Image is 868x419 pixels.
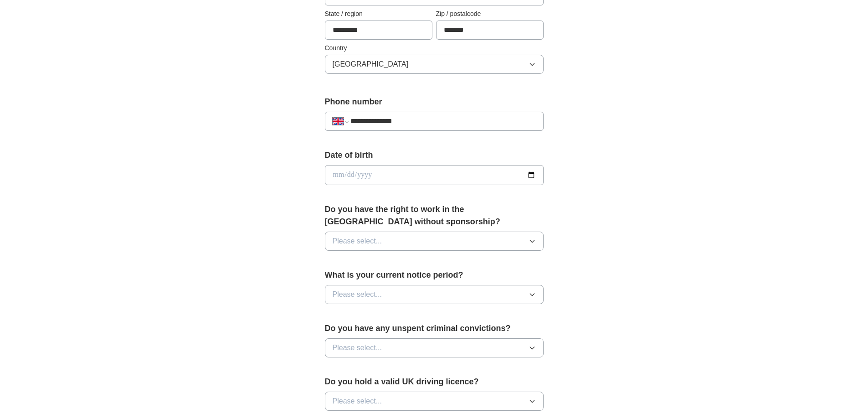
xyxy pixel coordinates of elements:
[325,9,432,19] label: State / region
[333,396,382,407] span: Please select...
[325,392,544,411] button: Please select...
[333,342,382,353] span: Please select...
[325,55,544,74] button: [GEOGRAPHIC_DATA]
[325,203,544,228] label: Do you have the right to work in the [GEOGRAPHIC_DATA] without sponsorship?
[333,59,409,70] span: [GEOGRAPHIC_DATA]
[333,289,382,300] span: Please select...
[325,232,544,251] button: Please select...
[325,96,544,108] label: Phone number
[333,236,382,247] span: Please select...
[325,338,544,357] button: Please select...
[325,285,544,304] button: Please select...
[325,43,544,53] label: Country
[325,269,544,281] label: What is your current notice period?
[325,322,544,335] label: Do you have any unspent criminal convictions?
[325,376,544,388] label: Do you hold a valid UK driving licence?
[325,149,544,161] label: Date of birth
[436,9,544,19] label: Zip / postalcode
